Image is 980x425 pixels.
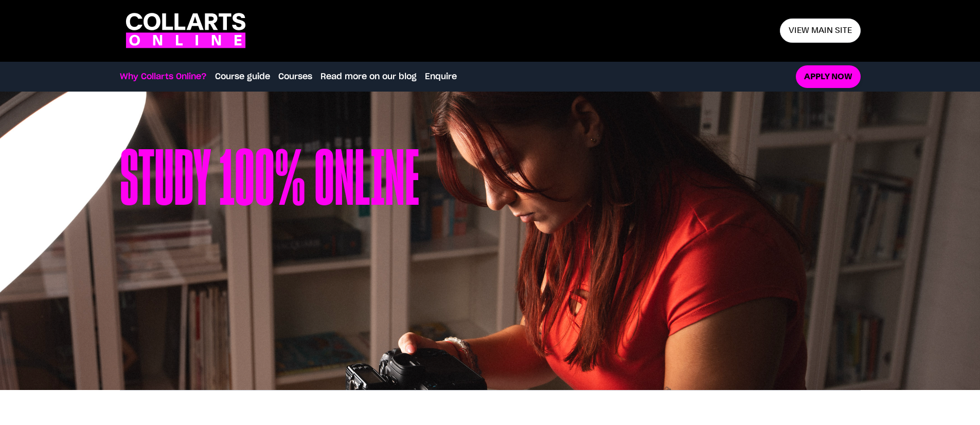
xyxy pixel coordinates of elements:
a: Courses [278,70,312,83]
a: View main site [780,19,861,43]
h1: Study 100% online [120,143,419,339]
a: Apply now [796,65,861,88]
a: Why Collarts Online? [120,70,207,83]
a: Enquire [425,70,457,83]
a: Course guide [215,70,270,83]
a: Read more on our blog [320,70,417,83]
